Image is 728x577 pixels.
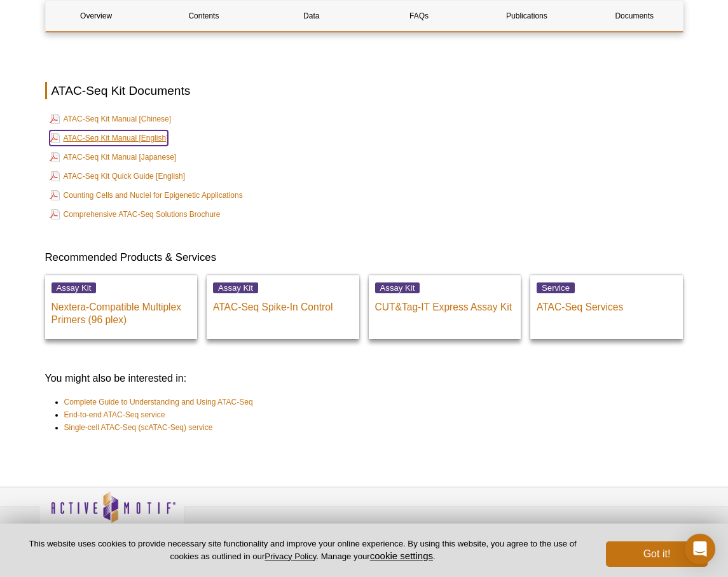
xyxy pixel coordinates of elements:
a: Privacy Policy [191,520,241,539]
a: Assay Kit CUT&Tag-IT Express Assay Kit [369,275,521,339]
h4: Epigenetic News [293,522,414,533]
p: This website uses cookies to provide necessary site functionality and improve your online experie... [20,538,585,562]
a: End-to-end ATAC-Seq service [64,408,165,421]
img: Active Motif, [39,487,185,539]
a: Overview [46,1,147,31]
a: Documents [584,1,685,31]
p: CUT&Tag-IT Express Assay Kit [375,295,515,314]
button: cookie settings [370,550,433,561]
a: Comprehensive ATAC-Seq Solutions Brochure [50,207,221,222]
h4: Technical Downloads [420,522,541,533]
p: ATAC-Seq Services [537,295,676,314]
button: Got it! [606,541,708,567]
span: Service [537,282,575,293]
a: Counting Cells and Nuclei for Epigenetic Applications [50,188,243,203]
a: ATAC-Seq Kit Manual [Chinese] [50,111,172,127]
a: Complete Guide to Understanding and Using ATAC-Seq [64,396,253,408]
a: Contents [153,1,254,31]
div: Open Intercom Messenger [685,534,715,564]
a: Single-cell ATAC-Seq (scATAC-Seq) service [64,421,213,434]
a: Publications [476,1,577,31]
span: Assay Kit [375,282,420,293]
a: Service ATAC-Seq Services [530,275,683,339]
h3: You might also be interested in: [45,371,683,386]
a: ATAC-Seq Kit Quick Guide [English] [50,169,186,184]
a: FAQs [368,1,469,31]
a: Assay Kit Nextera-Compatible Multiplex Primers (96 plex) [45,275,198,339]
span: Assay Kit [52,282,97,293]
a: Privacy Policy [264,552,316,561]
a: ATAC-Seq Kit Manual [English] [50,130,168,146]
a: Data [261,1,362,31]
span: Assay Kit [213,282,258,293]
a: ATAC-Seq Kit Manual [Japanese] [50,149,177,165]
h3: Recommended Products & Services [45,250,683,265]
p: ATAC-Seq Spike-In Control [213,295,353,314]
p: Nextera-Compatible Multiplex Primers (96 plex) [52,295,191,326]
a: Assay Kit ATAC-Seq Spike-In Control [207,275,359,339]
h2: ATAC-Seq Kit Documents [45,82,683,99]
table: Click to Verify - This site chose Symantec SSL for secure e-commerce and confidential communicati... [547,510,643,538]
